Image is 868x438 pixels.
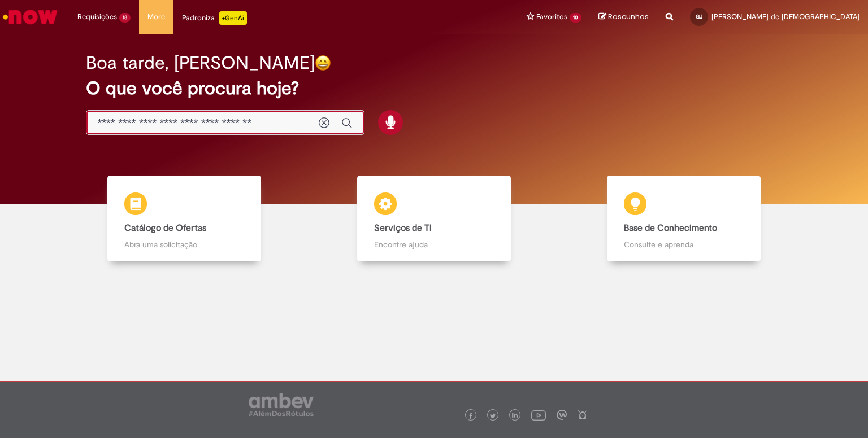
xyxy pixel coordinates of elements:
b: Catálogo de Ofertas [124,222,206,234]
b: Serviços de TI [374,222,432,234]
img: happy-face.png [315,55,331,71]
img: logo_footer_youtube.png [531,408,546,422]
img: logo_footer_facebook.png [468,413,474,419]
h2: Boa tarde, [PERSON_NAME] [86,53,315,73]
img: ServiceNow [1,6,59,28]
span: GJ [696,13,702,20]
a: Catálogo de Ofertas Abra uma solicitação [59,176,309,262]
b: Base de Conhecimento [624,222,717,234]
div: Padroniza [182,11,247,25]
img: logo_footer_workplace.png [557,410,567,420]
h2: O que você procura hoje? [86,78,783,98]
p: Encontre ajuda [374,239,494,250]
span: 18 [119,13,131,23]
img: logo_footer_linkedin.png [512,413,518,419]
span: Rascunhos [608,11,649,22]
a: Serviços de TI Encontre ajuda [309,176,559,262]
img: logo_footer_naosei.png [578,410,588,420]
img: logo_footer_ambev_rotulo_gray.png [249,393,314,416]
img: logo_footer_twitter.png [490,413,496,419]
span: More [147,11,165,23]
p: Abra uma solicitação [124,239,244,250]
p: +GenAi [219,11,247,25]
a: Base de Conhecimento Consulte e aprenda [559,176,809,262]
span: 10 [570,13,581,23]
span: [PERSON_NAME] de [DEMOGRAPHIC_DATA] [711,12,860,21]
span: Favoritos [536,11,567,23]
span: Requisições [77,11,117,23]
a: Rascunhos [598,12,649,23]
p: Consulte e aprenda [624,239,744,250]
